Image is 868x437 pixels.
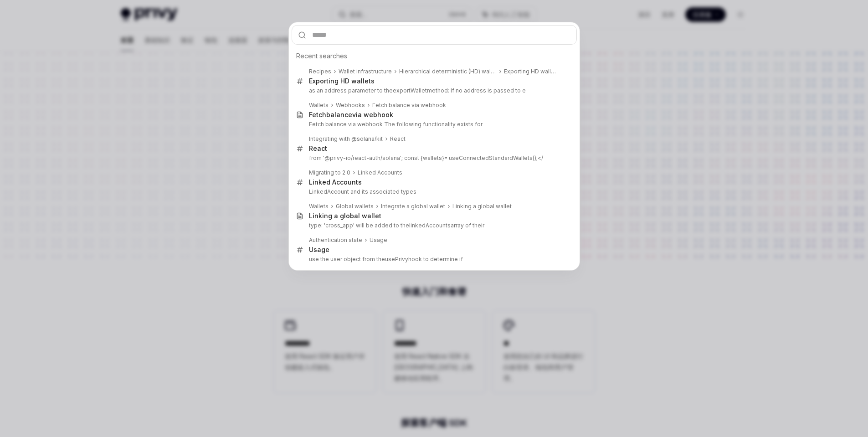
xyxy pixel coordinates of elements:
[309,222,558,229] p: type: 'cross_app' will be added to the array of their
[504,68,557,75] div: Exporting HD wallets
[336,203,374,210] div: Global wallets
[309,121,558,128] p: Fetch balance via webhook The following functionality exists for
[309,256,558,263] p: use the user object from the hook to determine if
[309,68,331,75] div: Recipes
[309,246,329,254] div: Usage
[370,236,387,244] div: Usage
[393,87,427,94] b: exportWallet
[372,102,446,109] div: Fetch balance via webhook
[336,102,365,109] div: Webhooks
[309,111,393,119] div: Fetch via webhook
[444,154,543,161] mark: </
[309,203,329,210] div: Wallets
[358,169,402,176] b: Linked Accounts
[309,87,558,94] p: as an address parameter to the method: If no address is passed to e
[409,222,451,229] b: linkedAccounts
[309,77,375,85] div: Exporting HD wallets
[339,68,392,75] div: Wallet infrastructure
[309,169,350,176] div: Migrating to 2.0
[309,212,381,220] div: Linking a global wallet
[309,135,383,143] div: Integrating with @solana/kit
[399,68,497,75] div: Hierarchical deterministic (HD) wallets
[385,256,408,262] b: usePrivy
[309,178,362,186] b: Linked Accounts
[309,144,327,153] div: React
[309,188,558,195] p: LinkedAccount and its associated types
[296,51,347,61] span: Recent searches
[390,135,406,143] div: React
[452,203,512,210] div: Linking a global wallet
[309,154,558,162] p: from '@privy-io/react-auth/solana'; const {wallets}
[444,154,538,161] b: = useConnectedStandardWallets();
[309,236,362,244] div: Authentication state
[381,203,445,210] div: Integrate a global wallet
[326,111,352,118] b: balance
[309,102,329,109] div: Wallets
